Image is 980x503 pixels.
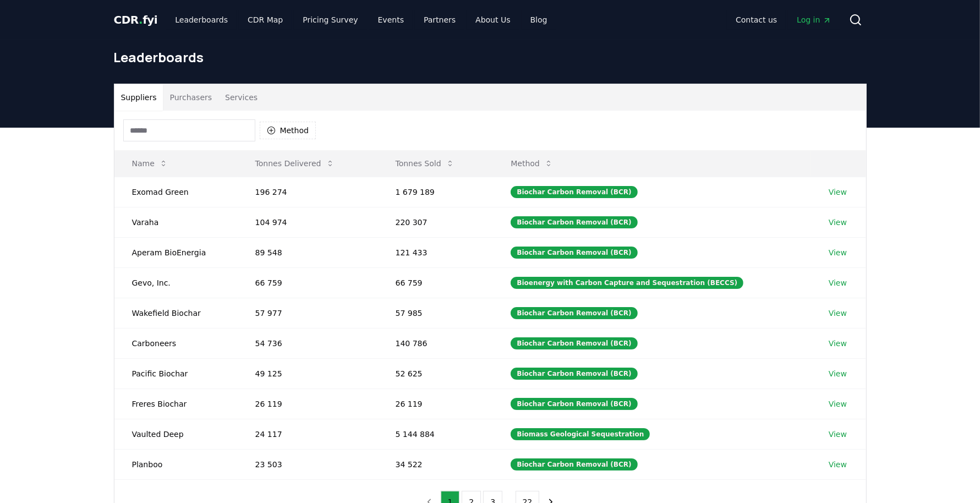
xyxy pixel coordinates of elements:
td: 57 977 [238,298,378,328]
a: View [829,217,847,228]
td: 66 759 [238,267,378,298]
td: 220 307 [378,207,494,237]
td: 140 786 [378,328,494,358]
div: Biomass Geological Sequestration [511,428,650,440]
td: 23 503 [238,449,378,479]
button: Method [260,122,316,139]
button: Suppliers [114,84,163,111]
a: Log in [788,10,840,30]
td: 24 117 [238,419,378,449]
span: CDR fyi [114,13,158,26]
td: 196 274 [238,177,378,207]
a: Contact us [727,10,786,30]
a: View [829,247,847,258]
div: Biochar Carbon Removal (BCR) [511,186,637,198]
a: CDR Map [239,10,292,30]
span: . [139,13,143,26]
a: View [829,277,847,288]
a: About Us [467,10,519,30]
a: Partners [415,10,464,30]
div: Biochar Carbon Removal (BCR) [511,398,637,410]
a: View [829,368,847,379]
span: Log in [797,14,831,25]
td: 66 759 [378,267,494,298]
a: View [829,429,847,440]
td: 52 625 [378,358,494,389]
td: Planboo [114,449,238,479]
nav: Main [166,10,556,30]
div: Biochar Carbon Removal (BCR) [511,337,637,349]
div: Bioenergy with Carbon Capture and Sequestration (BECCS) [511,277,743,289]
td: Exomad Green [114,177,238,207]
td: Varaha [114,207,238,237]
td: Gevo, Inc. [114,267,238,298]
button: Purchasers [163,84,218,111]
div: Biochar Carbon Removal (BCR) [511,216,637,228]
a: View [829,398,847,409]
div: Biochar Carbon Removal (BCR) [511,247,637,259]
div: Biochar Carbon Removal (BCR) [511,458,637,471]
h1: Leaderboards [114,48,867,66]
td: Vaulted Deep [114,419,238,449]
a: View [829,338,847,349]
td: 34 522 [378,449,494,479]
a: CDR.fyi [114,12,158,28]
a: Pricing Survey [294,10,366,30]
a: View [829,187,847,198]
td: 5 144 884 [378,419,494,449]
td: 104 974 [238,207,378,237]
button: Tonnes Delivered [247,152,343,174]
button: Name [123,152,177,174]
a: Events [369,10,413,30]
td: 89 548 [238,237,378,267]
button: Method [502,152,562,174]
nav: Main [727,10,840,30]
td: 26 119 [238,389,378,419]
div: Biochar Carbon Removal (BCR) [511,368,637,380]
td: 54 736 [238,328,378,358]
a: View [829,308,847,319]
td: Carboneers [114,328,238,358]
td: 1 679 189 [378,177,494,207]
td: Freres Biochar [114,389,238,419]
td: 49 125 [238,358,378,389]
td: 57 985 [378,298,494,328]
a: View [829,459,847,470]
a: Blog [522,10,556,30]
div: Biochar Carbon Removal (BCR) [511,307,637,319]
button: Tonnes Sold [387,152,463,174]
a: Leaderboards [166,10,237,30]
button: Services [218,84,264,111]
td: Aperam BioEnergia [114,237,238,267]
td: Pacific Biochar [114,358,238,389]
td: 121 433 [378,237,494,267]
td: 26 119 [378,389,494,419]
td: Wakefield Biochar [114,298,238,328]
